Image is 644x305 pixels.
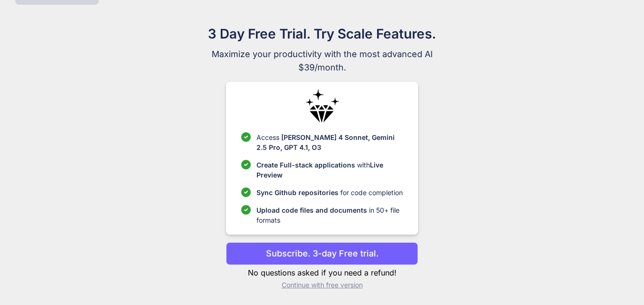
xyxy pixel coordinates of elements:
[256,161,357,169] span: Create Full-stack applications
[256,206,367,214] span: Upload code files and documents
[256,160,403,180] p: with
[256,188,338,197] span: Sync Github repositories
[256,132,403,152] p: Access
[256,133,395,151] span: [PERSON_NAME] 4 Sonnet, Gemini 2.5 Pro, GPT 4.1, O3
[162,48,482,61] span: Maximize your productivity with the most advanced AI
[256,187,403,197] p: for code completion
[241,187,251,197] img: checklist
[241,205,251,215] img: checklist
[241,132,251,142] img: checklist
[241,160,251,169] img: checklist
[162,61,482,74] span: $39/month.
[256,205,403,225] p: in 50+ file formats
[162,24,482,44] h1: 3 Day Free Trial. Try Scale Features.
[266,247,378,260] p: Subscribe. 3-day Free trial.
[226,242,418,265] button: Subscribe. 3-day Free trial.
[226,267,418,278] p: No questions asked if you need a refund!
[226,280,418,290] p: Continue with free version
